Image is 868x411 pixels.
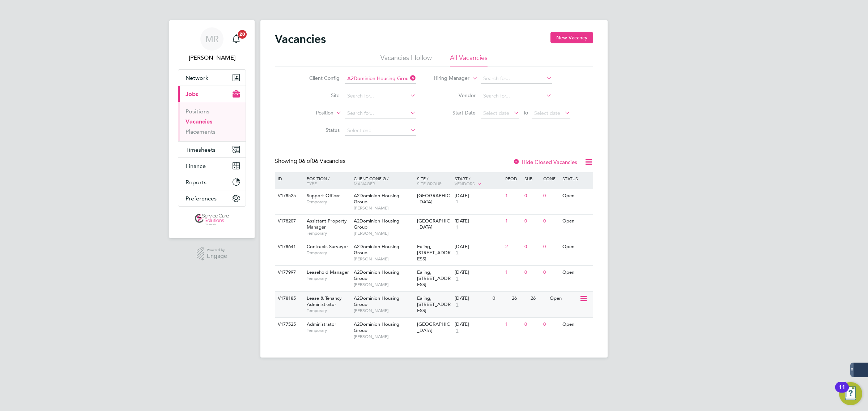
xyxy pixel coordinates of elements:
div: Showing [275,157,347,165]
div: Conf [541,172,560,185]
div: 0 [541,266,560,279]
span: MR [205,34,219,44]
span: Temporary [307,199,350,205]
span: Administrator [307,321,336,327]
span: Finance [186,163,206,169]
a: Vacancies [186,118,212,125]
span: [PERSON_NAME] [354,256,413,262]
div: [DATE] [455,269,502,276]
button: Timesheets [178,142,246,157]
div: [DATE] [455,244,502,250]
div: [DATE] [455,218,502,224]
label: Position [292,109,333,117]
a: Positions [186,108,209,115]
div: Start / [453,172,503,190]
span: [PERSON_NAME] [354,230,413,236]
span: Temporary [307,328,350,333]
input: Search for... [481,91,552,101]
span: Ealing, [STREET_ADDRESS] [417,269,451,287]
div: V177997 [276,266,301,279]
label: Client Config [298,75,340,81]
label: Hiring Manager [428,75,469,82]
span: Engage [207,253,227,259]
div: Position / [301,172,352,190]
li: All Vacancies [450,53,488,66]
div: 0 [541,318,560,331]
div: Client Config / [352,172,415,190]
span: Temporary [307,250,350,256]
span: Type [307,181,317,186]
button: New Vacancy [550,32,593,43]
div: V177525 [276,318,301,331]
span: 06 Vacancies [299,157,345,165]
span: Network [186,74,208,81]
span: [GEOGRAPHIC_DATA] [417,192,450,205]
button: Finance [178,158,246,174]
div: Sub [523,172,541,185]
span: A2Dominion Housing Group [354,269,399,281]
div: 2 [503,240,522,254]
span: A2Dominion Housing Group [354,295,399,307]
span: [PERSON_NAME] [354,334,413,339]
a: Go to home page [178,214,246,225]
span: Assistant Property Manager [307,218,347,230]
span: 1 [455,302,459,308]
div: 1 [503,266,522,279]
input: Search for... [345,91,416,101]
span: Select date [534,110,560,116]
div: 26 [529,292,548,305]
div: Open [561,318,592,331]
span: Ealing, [STREET_ADDRESS] [417,243,451,262]
label: Start Date [434,109,476,116]
div: Open [561,266,592,279]
div: 0 [523,215,541,228]
span: 1 [455,199,459,205]
div: Open [561,189,592,203]
div: Status [561,172,592,185]
span: [PERSON_NAME] [354,205,413,211]
div: 0 [523,266,541,279]
span: [PERSON_NAME] [354,308,413,313]
div: 1 [503,215,522,228]
span: To [521,108,530,117]
div: 0 [523,318,541,331]
span: Powered by [207,247,227,253]
span: Temporary [307,276,350,281]
span: Select date [483,110,509,116]
input: Search for... [481,74,552,84]
span: Temporary [307,308,350,313]
a: 20 [229,27,243,51]
div: 0 [491,292,510,305]
span: Reports [186,179,207,186]
span: A2Dominion Housing Group [354,243,399,256]
input: Select one [345,126,416,136]
div: 0 [523,189,541,203]
img: servicecare-logo-retina.png [195,214,229,225]
div: [DATE] [455,193,502,199]
span: A2Dominion Housing Group [354,192,399,205]
div: [DATE] [455,295,489,302]
span: 1 [455,276,459,282]
span: Preferences [186,195,217,202]
span: Support Officer [307,192,340,199]
span: [GEOGRAPHIC_DATA] [417,321,450,333]
div: 0 [523,240,541,254]
div: Site / [415,172,453,190]
span: A2Dominion Housing Group [354,321,399,333]
button: Reports [178,174,246,190]
div: 0 [541,240,560,254]
label: Hide Closed Vacancies [513,159,577,165]
button: Preferences [178,190,246,206]
a: Powered byEngage [197,247,227,261]
span: [PERSON_NAME] [354,282,413,287]
div: Open [548,292,579,305]
div: 11 [839,387,845,397]
label: Status [298,127,340,133]
span: [GEOGRAPHIC_DATA] [417,218,450,230]
span: Contracts Surveyor [307,243,348,250]
div: 0 [541,189,560,203]
span: Timesheets [186,146,216,153]
nav: Main navigation [169,20,255,238]
span: Matt Robson [178,53,246,62]
div: Open [561,215,592,228]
